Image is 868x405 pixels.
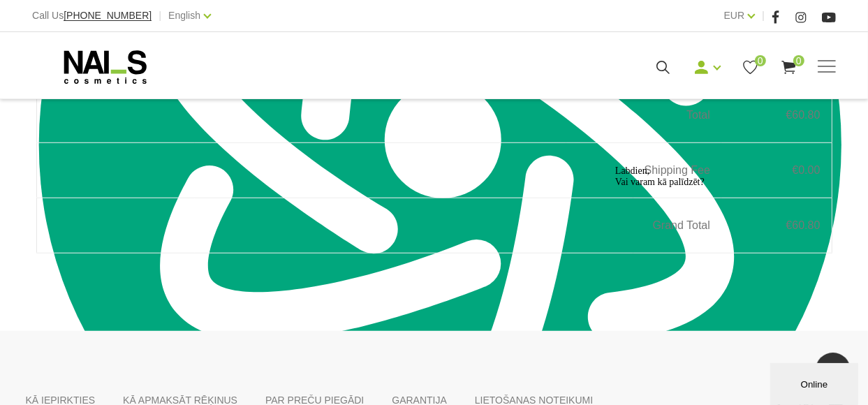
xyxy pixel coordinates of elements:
[755,55,766,66] span: 0
[32,7,152,24] div: Call Us
[64,10,152,21] span: [PHONE_NUMBER]
[159,7,161,24] span: |
[6,6,95,27] span: Labdien, Vai varam kā palīdzēt?
[780,59,797,76] a: 0
[724,7,745,24] a: EUR
[742,59,759,76] a: 0
[762,7,765,24] span: |
[792,109,820,121] span: 60.80
[793,55,804,66] span: 0
[786,109,793,121] span: €
[686,109,721,121] span: Total
[770,360,861,405] iframe: chat widget
[6,6,257,28] div: Labdien,Vai varam kā palīdzēt?
[168,7,200,24] a: English
[610,160,861,356] iframe: chat widget
[64,10,152,21] a: [PHONE_NUMBER]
